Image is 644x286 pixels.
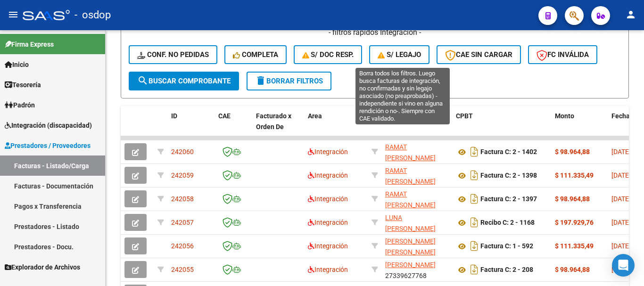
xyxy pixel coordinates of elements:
div: Open Intercom Messenger [612,254,635,277]
strong: Factura C: 2 - 1397 [480,196,537,203]
span: CAE SIN CARGAR [445,50,512,59]
span: [DATE] [611,148,631,155]
span: Area [308,112,322,120]
span: Integración [308,195,348,203]
span: 242057 [171,219,194,226]
span: Explorador de Archivos [5,262,80,272]
datatable-header-cell: Monto [551,106,608,147]
datatable-header-cell: Razón Social [381,106,452,147]
span: [PERSON_NAME] [PERSON_NAME] [385,237,436,256]
span: 242060 [171,148,194,155]
span: [DATE] [611,195,631,203]
span: Inicio [5,59,29,70]
i: Descargar documento [468,215,480,230]
mat-icon: search [137,75,149,86]
span: Integración (discapacidad) [5,120,92,131]
span: Tesorería [5,80,41,90]
div: 27397888164 [385,236,448,256]
div: 27339627768 [385,260,448,279]
span: FC Inválida [537,50,589,59]
span: Integración [308,219,348,226]
i: Descargar documento [468,168,480,183]
span: Completa [233,50,278,59]
mat-icon: person [625,9,636,20]
datatable-header-cell: CAE [215,106,252,147]
strong: Factura C: 2 - 208 [480,266,533,274]
button: S/ Doc Resp. [294,45,363,64]
span: S/ Doc Resp. [302,50,354,59]
h4: - filtros rápidos Integración - [129,27,621,38]
span: RAMAT [PERSON_NAME] [385,143,436,162]
strong: $ 111.335,49 [555,242,594,250]
i: Descargar documento [468,238,480,253]
strong: $ 98.964,88 [555,195,590,203]
i: Descargar documento [468,191,480,206]
span: 242055 [171,266,194,273]
datatable-header-cell: Area [304,106,368,147]
datatable-header-cell: CPBT [452,106,551,147]
button: Completa [224,45,287,64]
strong: $ 98.964,88 [555,266,590,273]
button: CAE SIN CARGAR [437,45,521,64]
span: - osdop [74,5,111,25]
i: Descargar documento [468,262,480,277]
span: Borrar Filtros [255,77,323,85]
datatable-header-cell: ID [167,106,215,147]
span: Conf. no pedidas [137,50,209,59]
span: 242056 [171,242,194,250]
span: ID [171,112,177,120]
span: LUNA [PERSON_NAME] [385,214,436,232]
span: Facturado x Orden De [256,112,291,131]
span: [DATE] [611,219,631,226]
button: Conf. no pedidas [129,45,217,64]
strong: $ 111.335,49 [555,172,594,179]
span: [DATE] [611,242,631,250]
strong: $ 98.964,88 [555,148,590,155]
span: RAMAT [PERSON_NAME] [385,167,436,185]
strong: Factura C: 2 - 1402 [480,148,537,156]
div: 27251247167 [385,165,448,185]
span: Integración [308,266,348,273]
span: S/ legajo [378,50,421,59]
mat-icon: delete [255,75,266,86]
span: Integración [308,148,348,155]
span: CPBT [456,112,473,120]
span: 242058 [171,195,194,203]
button: Borrar Filtros [247,72,331,90]
strong: Factura C: 1 - 592 [480,243,533,250]
span: [PERSON_NAME] [385,261,436,269]
div: 27251247167 [385,189,448,209]
span: Monto [555,112,574,120]
datatable-header-cell: Facturado x Orden De [252,106,304,147]
strong: Factura C: 2 - 1398 [480,172,537,180]
span: CAE [218,112,231,120]
span: 242059 [171,172,194,179]
div: 27251247167 [385,142,448,162]
button: S/ legajo [369,45,429,64]
span: Firma Express [5,39,54,49]
span: Padrón [5,100,35,110]
strong: Recibo C: 2 - 1168 [480,219,535,227]
div: 27278742720 [385,212,448,232]
span: RAMAT [PERSON_NAME] [385,190,436,209]
span: Prestadores / Proveedores [5,140,91,151]
span: Integración [308,172,348,179]
span: Razón Social [385,112,424,120]
button: FC Inválida [528,45,597,64]
span: Integración [308,242,348,250]
span: [DATE] [611,172,631,179]
i: Descargar documento [468,144,480,159]
strong: $ 197.929,76 [555,219,594,226]
span: [DATE] [611,266,631,273]
span: Buscar Comprobante [137,77,231,85]
mat-icon: menu [8,9,19,20]
button: Buscar Comprobante [129,72,239,90]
